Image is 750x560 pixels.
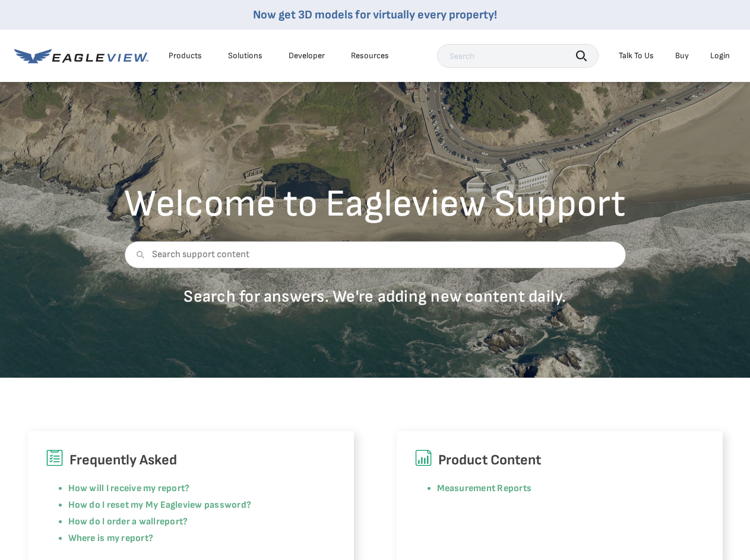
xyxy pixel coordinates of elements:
h6: Frequently Asked [46,449,336,472]
div: Login [710,50,730,61]
h6: Product Content [414,449,705,472]
div: Products [169,50,202,61]
a: ? [183,516,188,527]
a: Now get 3D models for virtually every property! [253,8,497,22]
input: Search [437,44,599,68]
a: Buy [675,50,689,61]
a: Developer [289,50,325,61]
a: How will I receive my report? [68,483,190,494]
div: Talk To Us [619,50,654,61]
a: How do I order a wall [68,516,156,527]
p: Search for answers. We're adding new content daily. [124,286,626,307]
a: Measurement Reports [437,483,532,494]
div: Solutions [228,50,262,61]
a: Where is my report? [68,533,154,544]
a: How do I reset my My Eagleview password? [68,499,252,511]
a: report [156,516,183,527]
h2: Welcome to Eagleview Support [124,185,626,223]
div: Resources [351,50,389,61]
input: Search support content [124,241,626,268]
